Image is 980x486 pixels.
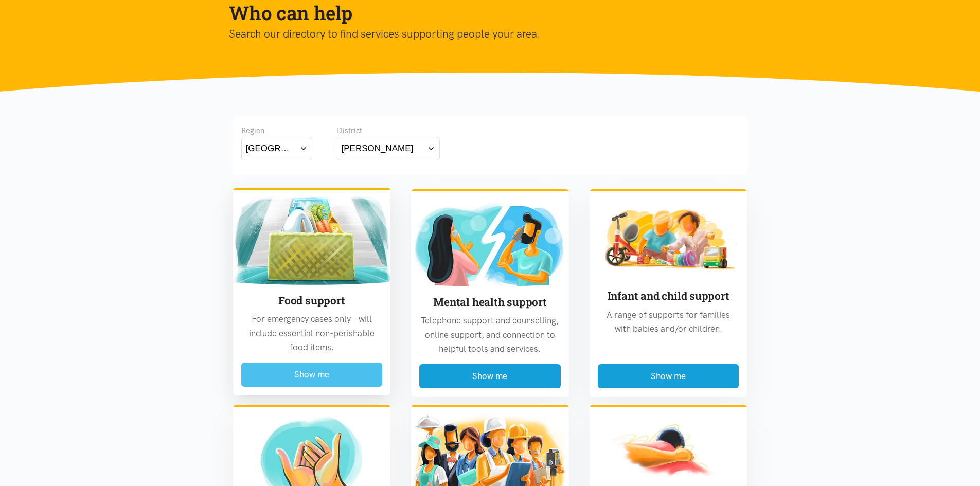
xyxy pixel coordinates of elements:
[246,141,295,155] div: [GEOGRAPHIC_DATA]
[229,25,735,43] p: Search our directory to find services supporting people your area.
[342,141,414,155] div: [PERSON_NAME]
[241,312,383,354] p: For emergency cases only – will include essential non-perishable food items.
[241,124,312,137] div: Region
[419,364,561,388] button: Show me
[419,295,561,310] h3: Mental health support
[419,314,561,356] p: Telephone support and counselling, online support, and connection to helpful tools and services.
[598,308,739,336] p: A range of supports for families with babies and/or children.
[598,364,739,388] button: Show me
[241,137,312,160] button: [GEOGRAPHIC_DATA]
[229,1,735,25] h1: Who can help
[337,137,440,160] button: [PERSON_NAME]
[241,363,383,387] button: Show me
[337,124,440,137] div: District
[241,293,383,308] h3: Food support
[598,289,739,303] h3: Infant and child support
